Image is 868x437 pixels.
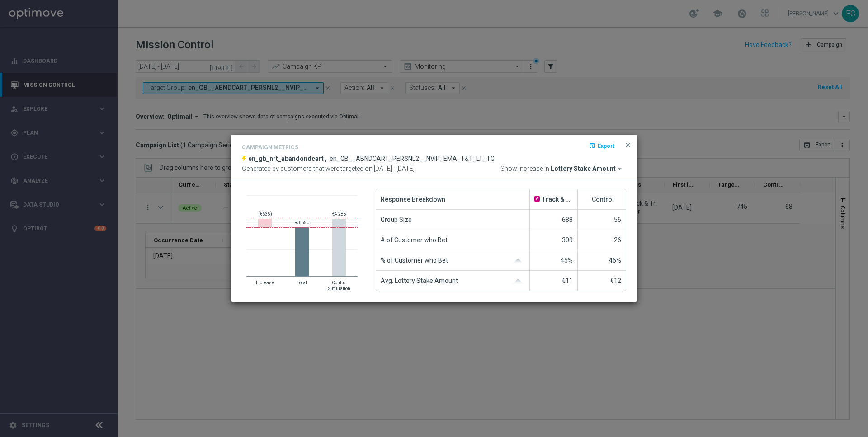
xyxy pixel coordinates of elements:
[624,141,632,149] span: close
[588,140,615,151] button: open_in_browser Export
[256,280,274,285] text: Increase
[598,143,614,149] span: Export
[328,280,350,291] text: Control Simulation
[374,165,415,172] span: [DATE] - [DATE]
[242,165,373,172] span: Generated by customers that were targeted on
[325,155,327,162] span: ,
[500,165,549,173] span: Show increase in
[551,165,616,173] span: Lottery Stake Amount
[592,196,614,203] span: Control
[561,257,573,264] span: 45%
[511,279,525,284] img: gaussianGrey.svg
[610,277,621,284] span: €12
[562,216,573,223] span: 688
[614,216,621,223] span: 56
[297,280,307,285] text: Total
[242,144,298,150] h4: Campaign Metrics
[381,271,458,291] span: Avg. Lottery Stake Amount
[551,165,626,173] button: Lottery Stake Amount arrow_drop_down
[295,220,309,225] text: €3,650
[330,155,495,162] span: en_GB__ABNDCART_PERSNL2__NVIP_EMA_T&T_LT_TG
[609,257,621,264] span: 46%
[511,259,525,263] img: gaussianGrey.svg
[332,211,346,216] text: €4,285
[534,196,540,202] span: A
[562,277,573,284] span: €11
[381,189,445,209] span: Response Breakdown
[248,155,324,162] span: en_gb_nrt_abandondcart
[542,196,573,203] span: Track & Trigger nrt_abandondcart
[614,236,621,244] span: 26
[589,142,596,149] i: open_in_browser
[616,165,624,173] i: arrow_drop_down
[381,210,412,230] span: Group Size
[381,250,448,270] span: % of Customer who Bet
[381,230,448,250] span: # of Customer who Bet
[258,211,272,217] text: (€635)
[562,236,573,244] span: 309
